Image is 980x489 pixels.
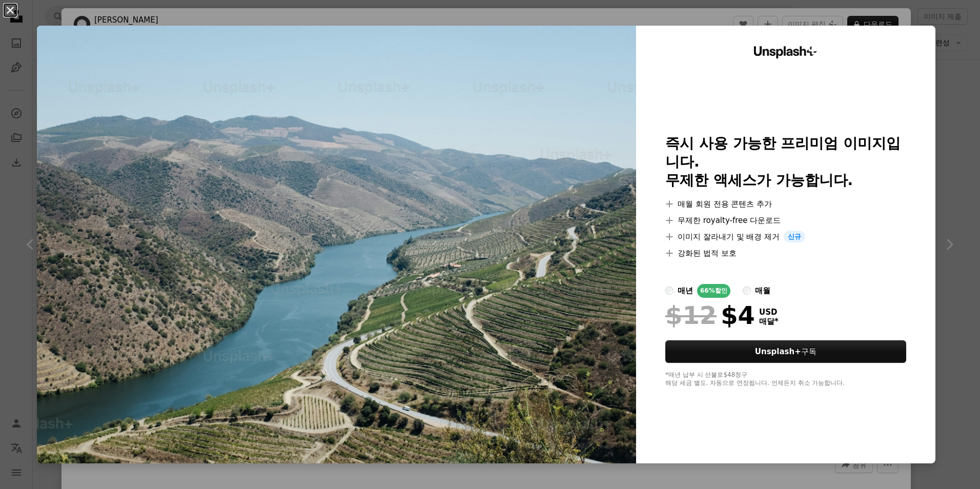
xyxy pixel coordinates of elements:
span: 신규 [784,231,805,243]
strong: Unsplash+ [755,347,801,356]
li: 매월 회원 전용 콘텐츠 추가 [665,198,906,210]
li: 이미지 잘라내기 및 배경 제거 [665,231,906,243]
span: USD [759,308,779,317]
button: Unsplash+구독 [665,340,906,363]
li: 강화된 법적 보호 [665,247,906,259]
input: 매년66%할인 [665,287,673,295]
div: 매월 [755,284,770,297]
span: $12 [665,302,717,329]
li: 무제한 royalty-free 다운로드 [665,214,906,227]
div: 매년 [678,284,693,297]
div: *매년 납부 시 선불로 $48 청구 해당 세금 별도. 자동으로 연장됩니다. 언제든지 취소 가능합니다. [665,371,906,388]
input: 매월 [743,287,751,295]
div: $4 [665,302,755,329]
div: 66% 할인 [697,284,730,298]
h2: 즉시 사용 가능한 프리미엄 이미지입니다. 무제한 액세스가 가능합니다. [665,134,906,190]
